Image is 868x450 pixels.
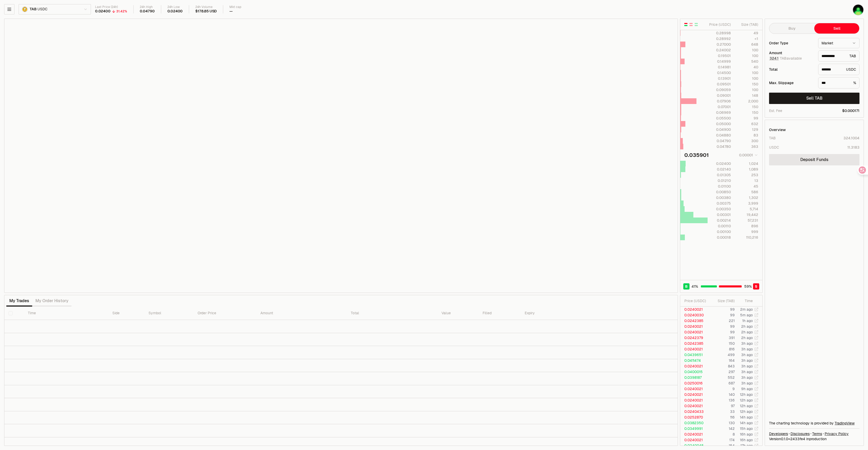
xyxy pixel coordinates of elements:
[738,152,758,158] button: 0.00001
[741,387,753,391] time: 9h ago
[769,56,779,60] button: 324.1
[710,346,735,352] td: 816
[740,392,753,397] time: 12h ago
[769,154,859,165] a: Deposit Funds
[708,36,731,41] div: 0.28992
[853,4,864,15] img: Wallet 3
[818,77,859,89] div: %
[741,335,753,340] time: 2h ago
[818,64,859,75] div: USDC
[708,65,731,70] div: 0.14981
[735,218,758,223] div: 57,231
[708,235,731,240] div: 0.00018
[708,206,731,212] div: 0.00350
[735,121,758,126] div: 632
[708,218,731,223] div: 0.00214
[521,307,602,320] th: Expiry
[95,9,111,14] div: 0.02400
[769,145,779,150] div: USDC
[22,6,28,12] img: TAB.png
[708,133,731,138] div: 0.04880
[708,195,731,200] div: 0.00380
[692,284,698,289] span: 41 %
[708,99,731,104] div: 0.07906
[140,5,155,9] div: 24h High
[740,313,753,317] time: 5m ago
[680,386,710,392] td: 0.0240021
[741,358,753,363] time: 3h ago
[710,307,735,312] td: 99
[735,82,758,87] div: 150
[710,329,735,335] td: 99
[685,284,688,289] span: B
[708,59,731,64] div: 0.14999
[741,375,753,380] time: 3h ago
[735,47,758,53] div: 100
[680,307,710,312] td: 0.0240021
[735,70,758,75] div: 100
[680,369,710,375] td: 0.0400015
[37,7,47,12] span: USDC
[710,312,735,318] td: 99
[680,380,710,386] td: 0.0250016
[680,318,710,324] td: 0.0242385
[708,144,731,149] div: 0.04780
[684,298,710,303] div: Price ( USDC )
[6,296,32,306] button: My Trades
[708,93,731,98] div: 0.09001
[710,409,735,414] td: 33
[708,53,731,58] div: 0.19501
[710,341,735,346] td: 150
[708,104,731,109] div: 0.07001
[710,352,735,358] td: 499
[710,414,735,420] td: 116
[708,110,731,115] div: 0.06969
[735,229,758,234] div: 999
[790,437,805,441] span: 2433fe4b4f3780576893ee9e941d06011a76ee7a
[708,42,731,47] div: 0.27000
[229,5,241,9] div: Mkt cap
[735,178,758,183] div: 13
[708,47,731,53] div: 0.24002
[791,431,810,436] a: Disclosures
[9,311,13,315] button: Select all
[740,421,753,425] time: 14h ago
[769,108,782,113] div: Est. Fee
[735,53,758,58] div: 100
[195,5,217,9] div: 24h Volume
[814,23,859,34] button: Sell
[735,110,758,115] div: 150
[735,99,758,104] div: 2,000
[710,369,735,375] td: 297
[710,392,735,397] td: 140
[740,426,753,431] time: 15h ago
[708,189,731,195] div: 0.00850
[680,335,710,341] td: 0.0242379
[735,127,758,132] div: 129
[708,87,731,92] div: 0.09059
[735,22,758,27] div: Size ( TAB )
[741,347,753,351] time: 3h ago
[735,167,758,172] div: 1,089
[708,161,731,166] div: 0.02400
[735,172,758,178] div: 253
[769,431,788,436] a: Developers
[710,386,735,392] td: 9
[769,127,786,132] div: Overview
[769,93,859,104] button: Sell TAB
[680,363,710,369] td: 0.0240021
[708,167,731,172] div: 0.02140
[347,307,437,320] th: Total
[769,51,814,55] div: Amount
[708,201,731,206] div: 0.00375
[735,30,758,36] div: 49
[708,30,731,36] div: 0.28998
[735,195,758,200] div: 1,302
[167,9,183,14] div: 0.02400
[740,398,753,403] time: 12h ago
[740,409,753,414] time: 12h ago
[740,404,753,408] time: 12h ago
[708,223,731,229] div: 0.00110
[708,70,731,75] div: 0.14500
[229,9,233,14] div: —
